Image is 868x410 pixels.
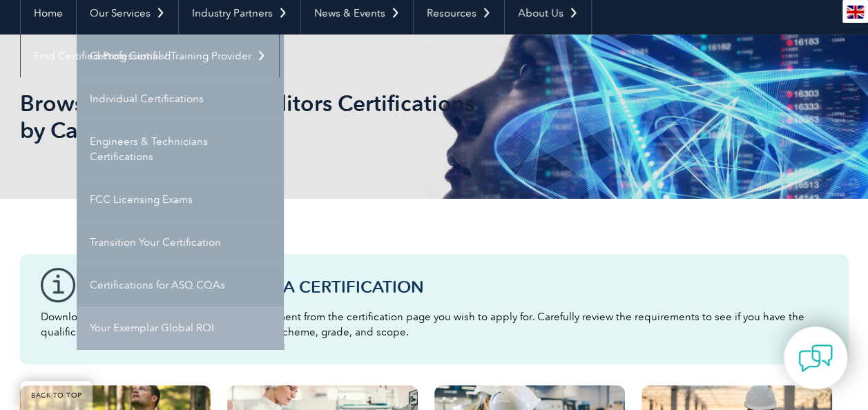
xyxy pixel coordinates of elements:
[77,178,284,221] a: FCC Licensing Exams
[798,341,833,375] img: contact-chat.png
[77,77,284,120] a: Individual Certifications
[847,6,864,19] img: en
[77,306,284,349] a: Your Exemplar Global ROI
[77,120,284,178] a: Engineers & Technicians Certifications
[20,90,550,144] h1: Browse All Individual Auditors Certifications by Category
[41,309,828,340] p: Download the “Certification Requirements” document from the certification page you wish to apply ...
[21,381,93,410] a: BACK TO TOP
[77,264,284,306] a: Certifications for ASQ CQAs
[21,35,279,77] a: Find Certified Professional / Training Provider
[82,278,828,295] h3: Before You Apply For a Certification
[77,221,284,264] a: Transition Your Certification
